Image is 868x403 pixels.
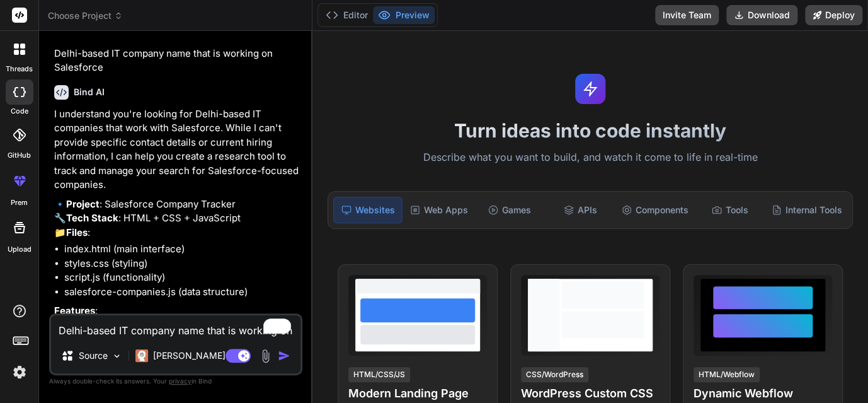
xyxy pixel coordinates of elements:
button: Preview [373,6,435,24]
p: Describe what you want to build, and watch it come to life in real-time [320,149,860,166]
div: Internal Tools [767,197,847,223]
div: Games [476,197,544,223]
p: Source [79,349,108,362]
label: Upload [8,244,31,255]
p: : [54,304,300,318]
div: Web Apps [405,197,473,223]
label: code [11,106,28,117]
img: attachment [258,349,273,363]
img: icon [278,349,290,362]
li: salesforce-companies.js (data structure) [64,285,300,300]
div: Components [617,197,694,223]
p: 🔹 : Salesforce Company Tracker 🔧 : HTML + CSS + JavaScript 📁 : [54,197,300,240]
button: Invite Team [655,5,719,25]
img: Pick Models [111,351,122,361]
h4: WordPress Custom CSS [521,385,660,402]
div: HTML/CSS/JS [348,367,410,382]
li: script.js (functionality) [64,271,300,285]
div: Tools [696,197,764,223]
strong: Files [66,226,88,238]
span: privacy [169,377,191,385]
span: Choose Project [48,9,123,22]
div: APIs [546,197,614,223]
p: I understand you're looking for Delhi-based IT companies that work with Salesforce. While I can't... [54,107,300,192]
label: threads [6,64,33,74]
button: Editor [321,6,373,24]
div: Websites [333,197,403,223]
p: Always double-check its answers. Your in Bind [49,375,302,387]
img: settings [9,361,30,383]
h1: Turn ideas into code instantly [320,119,860,142]
h6: Bind AI [74,86,105,98]
label: prem [11,197,28,208]
h4: Modern Landing Page [348,385,487,402]
li: index.html (main interface) [64,242,300,257]
p: [PERSON_NAME] 4 S.. [153,349,247,362]
strong: Project [66,198,100,210]
p: Delhi-based IT company name that is working on Salesforce [54,47,300,75]
div: CSS/WordPress [521,367,588,382]
div: HTML/Webflow [694,367,760,382]
button: Deploy [805,5,862,25]
strong: Tech Stack [66,212,118,224]
label: GitHub [8,150,31,161]
textarea: To enrich screen reader interactions, please activate Accessibility in Grammarly extension settings [51,315,300,338]
button: Download [726,5,797,25]
strong: Features [54,305,95,317]
li: styles.css (styling) [64,257,300,271]
img: Claude 4 Sonnet [135,349,148,362]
